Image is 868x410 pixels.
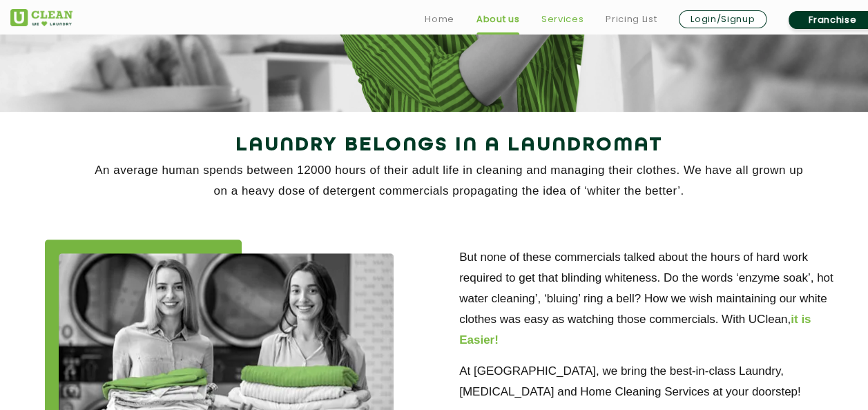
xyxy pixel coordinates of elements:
[606,11,657,28] a: Pricing List
[10,9,73,26] img: UClean Laundry and Dry Cleaning
[679,10,766,28] a: Login/Signup
[459,361,853,402] p: At [GEOGRAPHIC_DATA], we bring the best-in-class Laundry, [MEDICAL_DATA] and Home Cleaning Servic...
[541,11,584,28] a: Services
[476,11,519,28] a: About us
[459,247,853,351] p: But none of these commercials talked about the hours of hard work required to get that blinding w...
[425,11,454,28] a: Home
